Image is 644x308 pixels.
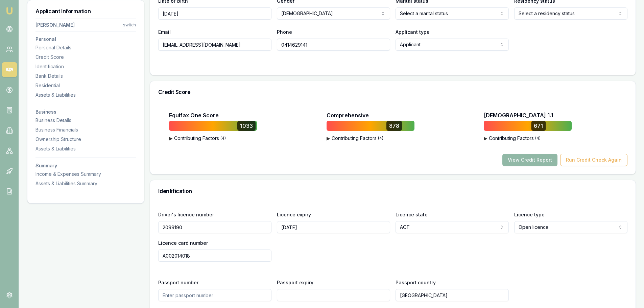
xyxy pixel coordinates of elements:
span: ▶ [484,135,487,142]
h3: Credit Score [158,89,627,95]
span: ( 4 ) [378,136,383,141]
button: Run Credit Check Again [560,154,627,166]
div: Residential [35,82,136,89]
button: ▶Contributing Factors(4) [169,135,257,142]
span: ( 4 ) [220,136,226,141]
p: Equifax One Score [169,111,219,119]
div: Identification [35,63,136,70]
div: Assets & Liabilities Summary [35,180,136,187]
button: ▶Contributing Factors(4) [327,135,414,142]
div: Credit Score [35,54,136,61]
input: Enter driver's licence card number [158,250,271,262]
div: switch [123,22,136,28]
input: Enter driver's licence number [158,221,271,233]
label: Passport number [158,280,198,285]
h3: Business [35,110,136,114]
label: Passport country [396,280,436,285]
span: ( 4 ) [535,136,541,141]
div: 878 [386,121,402,131]
div: 1033 [237,121,256,131]
div: Ownership Structure [35,136,136,143]
label: Licence state [396,212,428,217]
h3: Identification [158,188,627,194]
label: Driver's licence number [158,212,214,217]
div: Business Financials [35,126,136,133]
div: Business Details [35,117,136,124]
input: Enter passport country [396,289,509,301]
div: Assets & Liabilities [35,145,136,152]
div: Income & Expenses Summary [35,171,136,177]
label: Licence type [514,212,545,217]
label: Passport expiry [277,280,313,285]
div: 671 [531,121,546,131]
h3: Applicant Information [35,8,136,14]
span: ▶ [327,135,330,142]
p: Comprehensive [327,111,369,119]
div: Assets & Liabilities [35,92,136,98]
label: Phone [277,29,292,35]
div: Bank Details [35,73,136,79]
input: Enter passport number [158,289,271,301]
div: Personal Details [35,44,136,51]
input: 0431 234 567 [277,39,390,51]
span: ▶ [169,135,173,142]
img: emu-icon-u.png [5,7,14,15]
p: [DEMOGRAPHIC_DATA] 1.1 [484,111,553,119]
div: [PERSON_NAME] [35,22,75,28]
h3: Personal [35,37,136,42]
button: View Credit Report [502,154,557,166]
label: Licence expiry [277,212,311,217]
label: Applicant type [396,29,430,35]
button: ▶Contributing Factors(4) [484,135,572,142]
label: Licence card number [158,240,208,246]
input: DD/MM/YYYY [158,7,271,20]
h3: Summary [35,163,136,168]
label: Email [158,29,171,35]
